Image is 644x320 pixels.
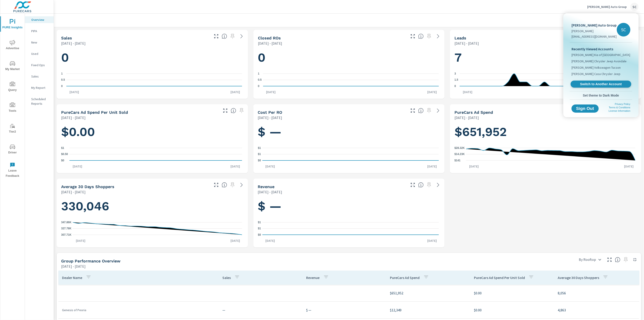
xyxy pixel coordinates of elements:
p: [PERSON_NAME] Auto Group [572,22,617,28]
button: Set theme to Dark Mode [570,91,632,99]
div: SC [617,23,630,36]
span: Set theme to Dark Mode [572,93,630,97]
a: License Information [609,109,630,112]
span: Sign Out [575,107,595,111]
a: Privacy Policy [615,103,630,105]
span: Switch to Another Account [573,82,629,86]
span: [PERSON_NAME] Chrysler Jeep Avondale [572,59,627,63]
p: [EMAIL_ADDRESS][DOMAIN_NAME] [572,34,617,39]
button: Sign Out [572,104,599,113]
span: [PERSON_NAME] Volkswagen Tucson [572,65,621,70]
a: Switch to Another Account [571,81,631,88]
span: [PERSON_NAME] Kia of [GEOGRAPHIC_DATA] [572,53,630,57]
span: [PERSON_NAME] Casa Chrysler Jeep [572,72,620,76]
p: Recently Viewed Accounts [572,46,630,52]
a: Terms & Conditions [609,106,630,109]
p: [PERSON_NAME] [572,29,617,33]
